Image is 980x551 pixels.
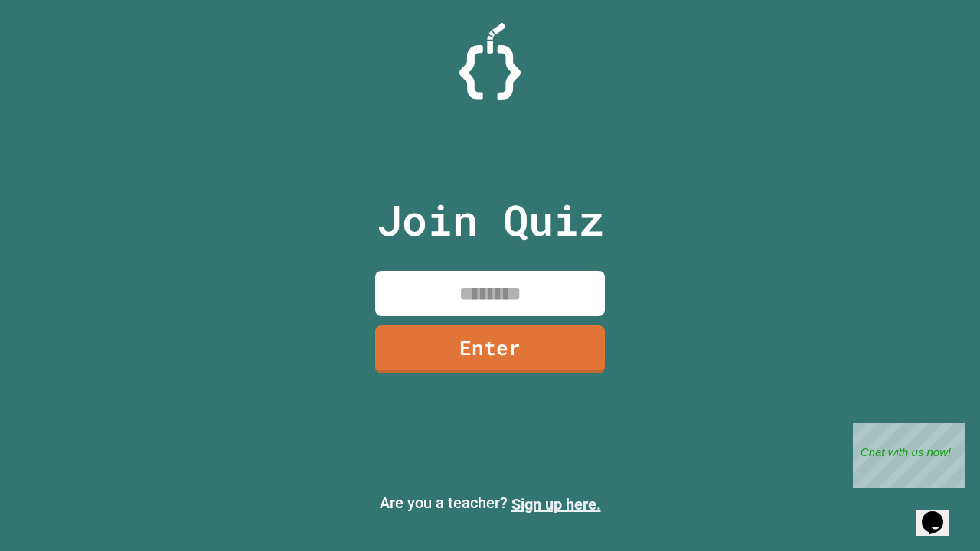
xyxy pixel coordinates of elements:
img: Logo.svg [459,23,521,100]
a: Sign up here. [511,495,601,514]
a: Enter [375,325,605,373]
iframe: chat widget [916,490,965,536]
iframe: chat widget [853,423,965,488]
p: Are you a teacher? [12,491,968,516]
p: Join Quiz [377,188,604,252]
